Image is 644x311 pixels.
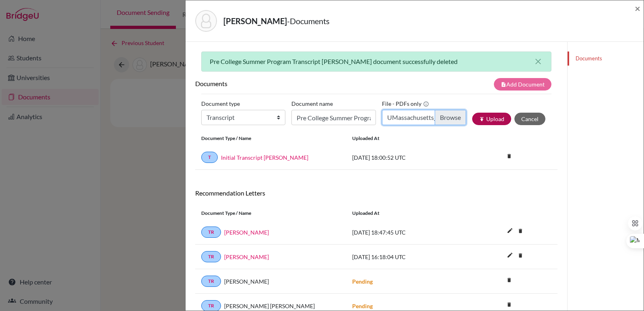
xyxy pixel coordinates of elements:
a: [PERSON_NAME] [224,253,269,261]
button: Cancel [514,113,545,125]
strong: [PERSON_NAME] [223,16,287,26]
div: Document Type / Name [195,135,346,142]
button: edit [503,250,517,262]
a: Initial Transcript [PERSON_NAME] [221,153,308,162]
i: delete [514,225,526,237]
span: [DATE] 18:47:45 UTC [352,229,406,236]
i: delete [503,150,515,162]
button: note_addAdd Document [494,78,551,91]
strong: Pending [352,303,373,309]
span: [PERSON_NAME] [PERSON_NAME] [224,302,315,310]
a: delete [514,251,526,262]
a: delete [503,275,515,286]
i: delete [503,299,515,311]
label: File - PDFs only [382,97,429,110]
i: edit [504,224,516,237]
i: edit [504,249,516,262]
button: Close [635,4,640,13]
a: delete [503,300,515,311]
div: Document Type / Name [195,210,346,217]
button: edit [503,225,517,237]
div: Uploaded at [346,135,467,142]
i: delete [514,249,526,262]
div: Uploaded at [346,210,467,217]
span: × [635,2,640,14]
a: delete [503,151,515,162]
span: - Documents [287,16,330,26]
div: Pre College Summer Program Transcript [PERSON_NAME] document successfully deleted [201,51,551,72]
strong: Pending [352,278,373,285]
a: [PERSON_NAME] [224,228,269,237]
i: delete [503,274,515,286]
a: TR [201,227,221,238]
span: [PERSON_NAME] [224,277,269,286]
label: Document name [291,97,333,110]
button: close [533,57,543,66]
a: TR [201,276,221,287]
i: publish [479,116,485,122]
a: T [201,152,218,163]
i: note_add [501,82,506,87]
a: TR [201,251,221,262]
h6: Documents [195,80,376,87]
label: Document type [201,97,240,110]
button: publishUpload [472,113,511,125]
a: Documents [568,51,644,66]
h6: Recommendation Letters [195,189,557,197]
a: delete [514,226,526,237]
div: [DATE] 18:00:52 UTC [346,153,467,162]
span: [DATE] 16:18:04 UTC [352,253,406,260]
